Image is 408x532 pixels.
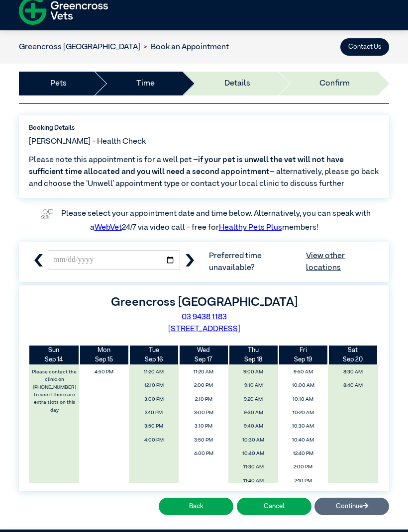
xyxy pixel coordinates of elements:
span: 11:40 AM [231,475,276,487]
li: Book an Appointment [140,41,229,53]
span: 10:20 AM [281,407,325,419]
span: 10:40 AM [231,448,276,459]
th: Sep 15 [79,346,129,364]
a: Greencross [GEOGRAPHIC_DATA] [19,43,140,51]
span: Preferred time unavailable? [209,250,379,274]
span: 3:10 PM [132,407,176,419]
span: 10:30 AM [281,421,325,432]
span: 10:00 AM [281,380,325,391]
span: 9:30 AM [231,407,276,419]
th: Sep 17 [179,346,228,364]
span: 12:40 PM [281,448,325,459]
th: Sep 16 [129,346,179,364]
th: Sep 19 [278,346,328,364]
span: 10:40 AM [281,435,325,446]
img: vet [37,206,56,222]
label: Booking Details [29,123,379,133]
button: Contact Us [340,38,389,56]
span: Please note this appointment is for a well pet – – alternatively, please go back and choose the ‘... [29,154,379,190]
span: 2:00 PM [182,380,226,391]
span: 9:50 AM [281,366,325,378]
nav: breadcrumb [19,41,229,53]
span: 3:00 PM [132,394,176,405]
a: View other locations [306,250,379,274]
a: 03 9438 1183 [182,313,227,321]
span: 11:20 AM [132,366,176,378]
span: 9:20 AM [231,394,276,405]
span: 3:00 PM [182,407,226,419]
span: 9:00 AM [231,366,276,378]
span: 3:50 PM [182,435,226,446]
button: Back [159,498,233,515]
span: 11:30 AM [231,461,276,473]
span: 8:30 AM [331,366,375,378]
span: [PERSON_NAME] - Health Check [29,136,146,148]
span: 4:50 PM [82,366,126,378]
span: 10:10 AM [281,394,325,405]
a: Time [136,78,155,89]
span: 3:50 PM [132,421,176,432]
a: Healthy Pets Plus [219,224,282,232]
button: Cancel [237,498,311,515]
span: if your pet is unwell the vet will not have sufficient time allocated and you will need a second ... [29,156,344,176]
span: 12:10 PM [132,380,176,391]
span: 4:00 PM [132,435,176,446]
span: 2:00 PM [281,461,325,473]
span: 8:40 AM [331,380,375,391]
span: 9:40 AM [231,421,276,432]
span: 9:10 AM [231,380,276,391]
a: [STREET_ADDRESS] [168,325,240,333]
span: 11:20 AM [182,366,226,378]
span: 10:30 AM [231,435,276,446]
label: Please contact the clinic on [PHONE_NUMBER] to see if there are extra slots on this day [30,366,79,416]
span: 2:10 PM [281,475,325,487]
th: Sep 20 [328,346,378,364]
a: Pets [50,78,67,89]
label: Please select your appointment date and time below. Alternatively, you can speak with a 24/7 via ... [61,210,372,232]
span: 3:10 PM [182,421,226,432]
span: 2:10 PM [182,394,226,405]
label: Greencross [GEOGRAPHIC_DATA] [111,296,298,308]
a: WebVet [95,224,122,232]
span: 4:00 PM [182,448,226,459]
th: Sep 18 [228,346,278,364]
th: Sep 14 [29,346,79,364]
